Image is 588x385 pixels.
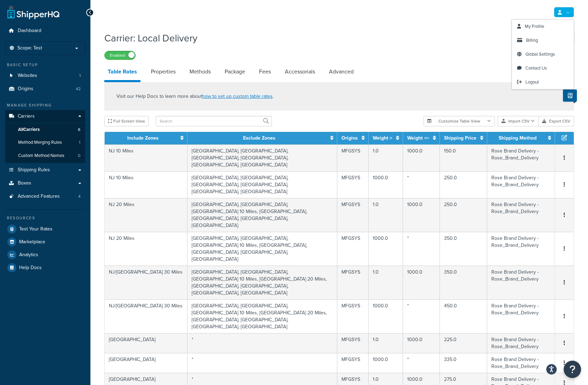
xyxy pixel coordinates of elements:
td: Rose Brand Delivery - Rose_Brand_Delivery [487,232,555,266]
span: Method Merging Rules [18,140,62,146]
span: My Profile [525,23,544,30]
td: Rose Brand Delivery - Rose_Brand_Delivery [487,171,555,198]
a: Origins42 [5,82,85,95]
p: Visit our Help Docs to learn more about . [116,93,274,100]
td: 1000.0 [403,144,440,171]
button: Export CSV [539,116,574,126]
span: 1 [79,140,80,146]
span: Origins [18,86,33,92]
a: Methods [186,63,214,80]
td: [GEOGRAPHIC_DATA], [GEOGRAPHIC_DATA], [GEOGRAPHIC_DATA] 10 Miles, [GEOGRAPHIC_DATA] 20 Miles, [GE... [187,299,337,333]
td: 1.0 [369,144,403,171]
a: Weight <= [407,134,429,142]
a: Test Your Rates [5,223,85,235]
h1: Carrier: Local Delivery [104,31,535,45]
li: Custom Method Names [5,149,85,162]
a: Boxes [5,177,85,190]
td: MFGSYS [337,333,369,353]
span: Contact Us [525,65,547,71]
a: Analytics [5,249,85,261]
td: MFGSYS [337,299,369,333]
td: [GEOGRAPHIC_DATA], [GEOGRAPHIC_DATA], [GEOGRAPHIC_DATA] 10 Miles, [GEOGRAPHIC_DATA], [GEOGRAPHIC_... [187,198,337,232]
span: Websites [18,73,37,79]
td: [GEOGRAPHIC_DATA], [GEOGRAPHIC_DATA], [GEOGRAPHIC_DATA] 10 Miles, [GEOGRAPHIC_DATA], [GEOGRAPHIC_... [187,232,337,266]
a: Origins [341,134,358,142]
a: Accessorials [281,63,319,80]
td: 350.0 [440,266,487,299]
td: MFGSYS [337,144,369,171]
a: Shipping Rules [5,164,85,176]
span: Shipping Rules [18,167,50,173]
a: Advanced Features4 [5,190,85,203]
div: Resources [5,215,85,221]
td: 335.0 [440,353,487,373]
td: 450.0 [440,299,487,333]
td: [GEOGRAPHIC_DATA] [105,353,187,373]
span: Logout [525,79,539,85]
span: Help Docs [19,265,42,271]
td: 1.0 [369,266,403,299]
span: Test Your Rates [19,226,53,232]
a: Package [221,63,249,80]
td: Rose Brand Delivery - Rose_Brand_Delivery [487,299,555,333]
td: 250.0 [440,171,487,198]
a: Include Zones [127,134,159,142]
a: Custom Method Names0 [5,149,85,162]
a: Help Docs [5,261,85,274]
a: Dashboard [5,24,85,37]
li: Origins [5,82,85,95]
a: AllCarriers6 [5,123,85,136]
span: 6 [78,127,80,133]
a: Carriers [5,110,85,123]
td: 250.0 [440,198,487,232]
td: MFGSYS [337,353,369,373]
td: [GEOGRAPHIC_DATA], [GEOGRAPHIC_DATA], [GEOGRAPHIC_DATA], [GEOGRAPHIC_DATA], [GEOGRAPHIC_DATA], [G... [187,144,337,171]
td: NJ 10 Miles [105,144,187,171]
td: 1000.0 [369,299,403,333]
span: Boxes [18,180,31,186]
td: Rose Brand Delivery - Rose_Brand_Delivery [487,266,555,299]
span: 0 [78,153,80,159]
a: how to set up custom table rates [202,93,273,100]
a: Advanced [325,63,357,80]
a: Properties [147,63,179,80]
a: Logout [512,75,574,89]
td: 1000.0 [403,266,440,299]
td: 1000.0 [369,171,403,198]
td: Rose Brand Delivery - Rose_Brand_Delivery [487,333,555,353]
td: MFGSYS [337,232,369,266]
td: 1.0 [369,198,403,232]
a: Marketplace [5,236,85,248]
a: Contact Us [512,61,574,75]
td: Rose Brand Delivery - Rose_Brand_Delivery [487,198,555,232]
a: Billing [512,33,574,47]
a: Shipping Method [499,134,537,142]
input: Search [156,116,272,126]
span: 4 [78,194,81,199]
td: 1000.0 [369,353,403,373]
td: 1000.0 [369,232,403,266]
a: Websites1 [5,69,85,82]
td: MFGSYS [337,266,369,299]
li: Advanced Features [5,190,85,203]
span: All Carriers [18,127,40,133]
div: Manage Shipping [5,102,85,108]
a: My Profile [512,19,574,33]
a: Fees [256,63,274,80]
span: Dashboard [18,28,41,34]
span: Analytics [19,252,38,258]
td: [GEOGRAPHIC_DATA] [105,333,187,353]
td: NJ 20 Miles [105,232,187,266]
td: NJ/[GEOGRAPHIC_DATA] 30 Miles [105,266,187,299]
li: Carriers [5,110,85,163]
span: Custom Method Names [18,153,64,159]
td: 1000.0 [403,333,440,353]
td: NJ 20 Miles [105,198,187,232]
